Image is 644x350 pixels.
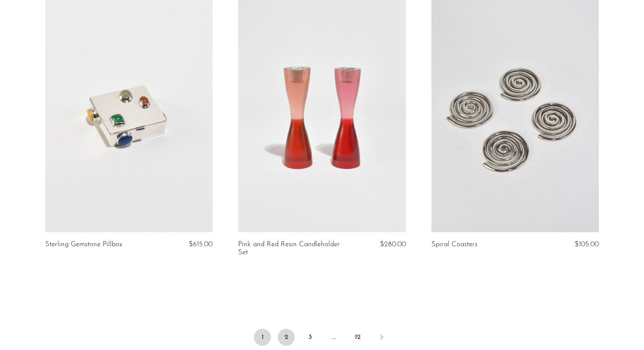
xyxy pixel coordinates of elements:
span: $105.00 [575,241,599,248]
a: 12 [349,329,366,346]
a: Spiral Coasters [431,241,477,248]
a: 3 [302,329,319,346]
span: $280.00 [380,241,406,248]
a: Next [373,329,390,347]
span: 1 [254,329,271,346]
span: … [325,329,342,346]
a: 2 [278,329,295,346]
a: Pink and Red Resin Candleholder Set [238,241,350,256]
span: $615.00 [189,241,213,248]
a: Sterling Gemstone Pillbox [45,241,122,248]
